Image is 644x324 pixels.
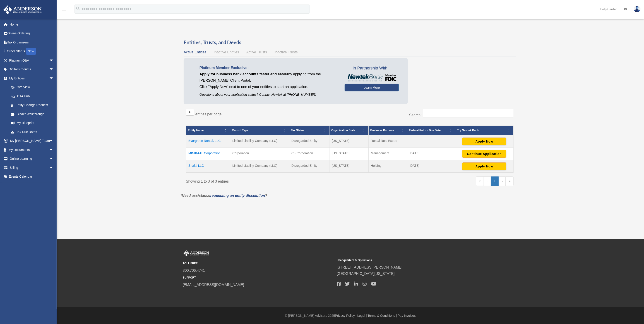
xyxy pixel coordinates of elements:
[3,65,60,74] a: Digital Productsarrow_drop_down
[289,148,329,160] td: C - Corporation
[3,29,60,38] a: Online Ordering
[49,74,58,83] span: arrow_drop_down
[345,65,399,72] span: In Partnership With...
[329,148,368,160] td: [US_STATE]
[183,269,205,272] a: 800.706.4741
[455,126,513,135] th: Try Newtek Bank : Activate to sort
[232,129,248,132] span: Record Type
[230,135,289,148] td: Limited Liability Company (LLC)
[476,176,484,186] a: First
[183,275,334,280] small: SUPPORT
[188,129,204,132] span: Entity Name
[368,160,407,173] td: Holding
[407,160,455,173] td: [DATE]
[49,65,58,74] span: arrow_drop_down
[184,39,516,46] h3: Entities, Trusts, and Deeds
[6,101,58,110] a: Entity Change Request
[6,92,58,101] a: CTA Hub
[329,126,368,135] th: Organization State: Activate to sort
[186,148,230,160] td: MINIKAAL Corporation
[457,128,507,133] div: Try Newtek Bank
[26,48,36,55] div: NEW
[57,313,644,319] div: © [PERSON_NAME] Advisors 2025
[199,72,288,76] span: Apply for business bank accounts faster and easier
[357,314,367,317] a: Legal |
[6,127,58,136] a: Tax Due Dates
[634,6,641,12] img: User Pic
[506,176,514,186] a: Last
[76,6,81,11] i: search
[289,126,329,135] th: Tax Status: Activate to sort
[180,194,267,198] em: *Need assistance ?
[337,265,402,269] a: [STREET_ADDRESS][PERSON_NAME]
[61,8,67,12] a: menu
[184,50,206,54] span: Active Entities
[3,74,58,83] a: My Entitiesarrow_drop_down
[195,112,222,116] label: entries per page
[49,154,58,164] span: arrow_drop_down
[3,20,60,29] a: Home
[183,283,244,287] a: [EMAIL_ADDRESS][DOMAIN_NAME]
[186,160,230,173] td: Shakti LLC
[3,145,60,154] a: My Documentsarrow_drop_down
[337,258,488,263] small: Headquarters & Operations
[407,148,455,160] td: [DATE]
[347,74,396,81] img: NewtekBankLogoSM.png
[186,176,346,185] div: Showing 1 to 3 of 3 entries
[186,126,230,135] th: Entity Name: Activate to invert sorting
[274,50,298,54] span: Inactive Trusts
[49,136,58,146] span: arrow_drop_down
[491,176,499,186] a: 1
[398,314,416,317] a: Pay Invoices
[199,92,338,98] p: Questions about your application status? Contact Newtek at [PHONE_NUMBER]
[49,145,58,155] span: arrow_drop_down
[186,135,230,148] td: Evergreen Rental, LLC
[214,50,239,54] span: Inactive Entities
[3,154,60,163] a: Online Learningarrow_drop_down
[289,160,329,173] td: Disregarded Entity
[199,71,338,84] p: by applying from the [PERSON_NAME] Client Portal.
[3,163,60,172] a: Billingarrow_drop_down
[6,83,56,92] a: Overview
[462,162,506,170] button: Apply Now
[335,314,357,317] a: Privacy Policy |
[407,126,455,135] th: Federal Return Due Date: Activate to sort
[368,148,407,160] td: Management
[370,129,394,132] span: Business Purpose
[230,160,289,173] td: Limited Liability Company (LLC)
[368,135,407,148] td: Rental Real Estate
[345,84,399,91] a: Learn More
[230,148,289,160] td: Corporation
[3,47,60,56] a: Order StatusNEW
[199,65,338,71] p: Platinum Member Exclusive:
[3,172,60,181] a: Events Calendar
[230,126,289,135] th: Record Type: Activate to sort
[2,5,43,14] img: Anderson Advisors Platinum Portal
[462,150,506,158] button: Continue Application
[6,110,58,119] a: Binder Walkthrough
[331,129,355,132] span: Organization State
[210,194,265,198] a: requesting an entity dissolution
[409,113,422,117] label: Search:
[499,176,506,186] a: Next
[329,160,368,173] td: [US_STATE]
[3,56,60,65] a: Platinum Q&Aarrow_drop_down
[409,129,441,132] span: Federal Return Due Date
[368,126,407,135] th: Business Purpose: Activate to sort
[3,38,60,47] a: Tax Organizers
[246,50,267,54] span: Active Trusts
[3,136,60,145] a: My [PERSON_NAME] Teamarrow_drop_down
[61,6,67,12] i: menu
[337,272,395,276] a: [GEOGRAPHIC_DATA][US_STATE]
[49,56,58,65] span: arrow_drop_down
[462,138,506,145] button: Apply Now
[6,119,58,128] a: My Blueprint
[183,261,334,266] small: TOLL FREE
[49,163,58,172] span: arrow_drop_down
[199,84,338,90] p: Click "Apply Now" next to one of your entities to start an application.
[368,314,397,317] a: Terms & Conditions |
[183,250,210,256] img: Anderson Advisors Platinum Portal
[329,135,368,148] td: [US_STATE]
[484,176,491,186] a: Previous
